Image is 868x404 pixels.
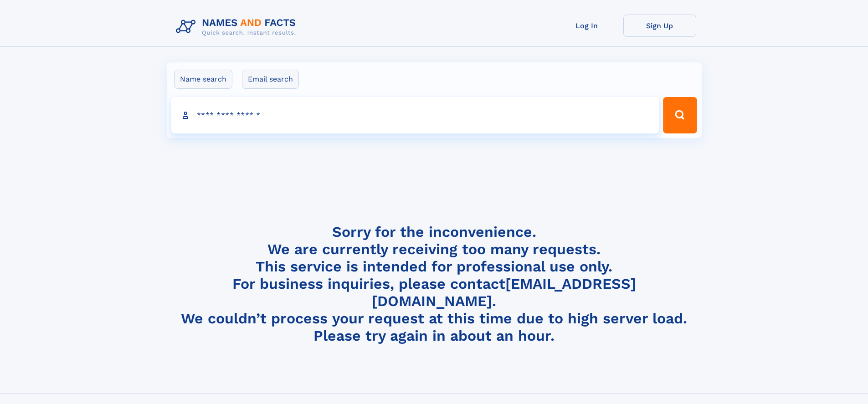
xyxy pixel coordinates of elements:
[242,70,299,89] label: Email search
[172,15,303,39] img: Logo Names and Facts
[623,15,696,37] a: Sign Up
[174,70,232,89] label: Name search
[372,275,636,310] a: [EMAIL_ADDRESS][DOMAIN_NAME]
[172,223,696,345] h4: Sorry for the inconvenience. We are currently receiving too many requests. This service is intend...
[550,15,623,37] a: Log In
[171,97,659,133] input: search input
[663,97,697,133] button: Search Button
